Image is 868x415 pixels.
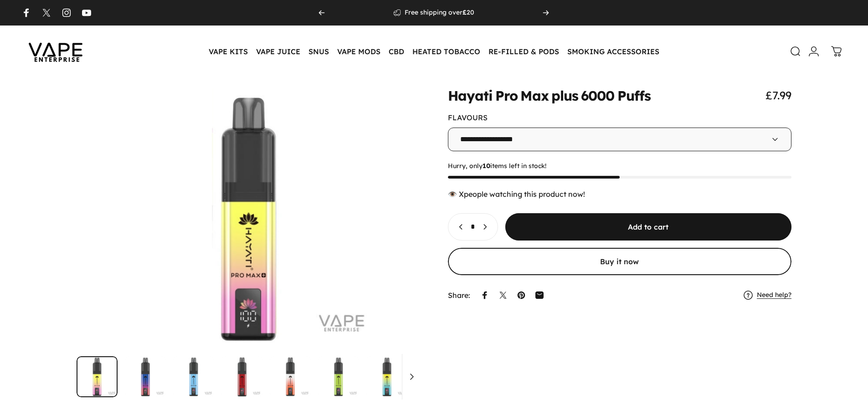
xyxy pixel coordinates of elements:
[483,162,490,170] strong: 10
[415,356,456,397] button: Go to item
[9,308,173,374] iframe: chat widget
[205,42,663,61] nav: Primary
[448,292,470,299] p: Share:
[408,42,484,61] summary: HEATED TOBACCO
[551,89,578,102] animate-element: plus
[448,113,488,122] label: FLAVOURS
[9,379,38,406] iframe: chat widget
[448,248,792,275] button: Buy it now
[77,356,118,397] img: Hayati Pro Max plus 6000 Puffs
[205,42,252,61] summary: VAPE KITS
[318,356,359,397] img: Hayati Pro Max Plus 6000 puffs vape
[221,356,262,397] img: Hayati Pro Max Plus 6000 puffs vape
[366,356,407,397] button: Go to item
[505,213,792,241] button: Add to cart
[221,356,262,397] button: Go to item
[477,214,498,240] button: Increase quantity for Hayati Pro Max plus 6000 Puffs
[270,356,311,397] img: Hayati Pro Max Plus 6000 puffs vape
[495,89,518,102] animate-element: Pro
[448,214,469,240] button: Decrease quantity for Hayati Pro Max plus 6000 Puffs
[448,89,493,102] animate-element: Hayati
[484,42,563,61] summary: RE-FILLED & PODS
[448,190,792,199] div: 👁️ people watching this product now!
[757,291,791,299] a: Need help?
[125,356,166,397] img: Hayati Pro Max Plus 6000 puffs vape
[385,42,408,61] summary: CBD
[827,41,847,61] a: 0 items
[77,88,421,349] button: Open media 32 in modal
[15,30,97,73] img: Vape Enterprise
[173,356,214,397] img: Hayati Pro Max Plus 6000 puffs vape
[617,89,651,102] animate-element: Puffs
[252,42,304,61] summary: VAPE JUICE
[77,88,421,397] media-gallery: Gallery Viewer
[462,8,467,16] strong: £
[765,88,791,102] span: £7.99
[173,356,214,397] button: Go to item
[366,356,407,397] img: Hayati Pro Max Plus 6000 puffs vape
[563,42,663,61] summary: SMOKING ACCESSORIES
[270,356,311,397] button: Go to item
[333,42,385,61] summary: VAPE MODS
[581,89,614,102] animate-element: 6000
[304,42,333,61] summary: SNUS
[77,356,118,397] button: Go to item
[448,162,792,170] span: Hurry, only items left in stock!
[405,9,474,17] p: Free shipping over 20
[318,356,359,397] button: Go to item
[125,356,166,397] button: Go to item
[520,89,548,102] animate-element: Max
[415,356,456,397] img: Hayati Pro Max Plus 6000 puffs vape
